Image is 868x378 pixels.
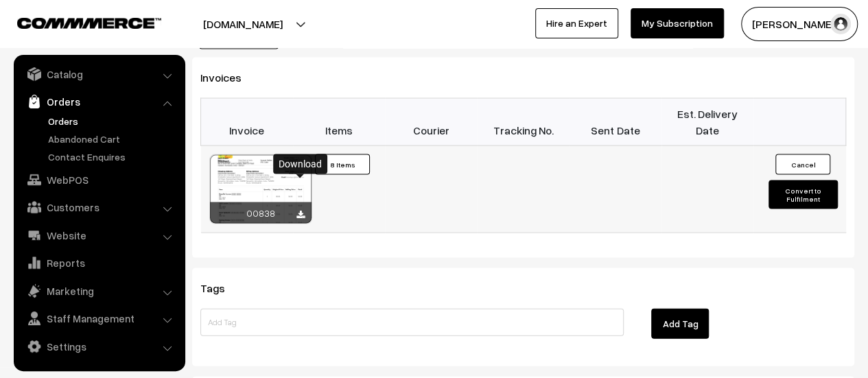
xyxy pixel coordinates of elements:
a: Customers [17,195,180,220]
a: Reports [17,250,180,275]
button: Convert to Fulfilment [769,180,837,209]
a: Settings [17,334,180,359]
a: Staff Management [17,306,180,331]
a: Contact Enquires [45,150,180,164]
span: Invoices [200,71,258,84]
a: WebPOS [17,167,180,192]
th: Items [293,99,385,145]
th: Courier [385,99,477,145]
span: Tags [200,281,242,295]
button: [PERSON_NAME] [741,7,858,41]
a: Website [17,223,180,248]
button: [DOMAIN_NAME] [155,7,331,41]
th: Tracking No. [477,99,569,145]
a: Orders [45,114,180,128]
div: Download [273,154,327,174]
a: Catalog [17,62,180,86]
img: user [830,14,851,34]
th: Sent Date [570,99,661,145]
a: Hire an Expert [535,8,618,38]
a: Abandoned Cart [45,132,180,146]
div: 00838 [210,202,312,224]
th: Est. Delivery Date [661,99,753,145]
a: Orders [17,89,180,114]
button: 8 Items [315,154,370,175]
button: Cancel [775,154,830,175]
a: Marketing [17,279,180,303]
th: Invoice [201,99,293,145]
a: COMMMERCE [17,14,137,30]
a: My Subscription [631,8,724,38]
button: Add Tag [651,309,709,339]
input: Add Tag [200,309,624,336]
img: COMMMERCE [17,18,161,28]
